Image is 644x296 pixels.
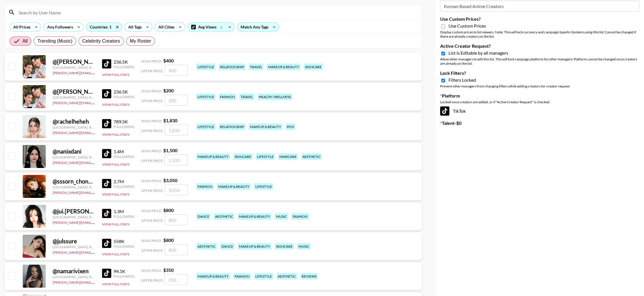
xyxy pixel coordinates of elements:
[238,243,271,250] div: makeup & beauty
[53,185,95,189] div: [GEOGRAPHIC_DATA], Republic of
[53,238,95,245] div: @ julssure
[165,244,188,255] input: 800
[237,23,279,31] div: Match Any Tags
[141,119,162,123] span: Song Price:
[141,179,162,183] span: Song Price:
[114,65,134,69] div: Followers
[141,268,162,273] span: Song Price:
[114,154,134,159] div: Followers
[249,123,282,130] div: makeup & beauty
[102,102,129,107] button: View Full Stats
[440,30,639,39] div: Display custom prices to list viewers. Note: This will lock currency and campaign type . Cannot b...
[53,65,95,70] div: [GEOGRAPHIC_DATA], Republic of
[15,8,418,17] input: Search by User Name
[141,278,164,282] span: Offer Price:
[549,57,572,61] em: other managers
[275,243,294,250] div: skincare
[239,93,254,100] div: travel
[53,268,95,275] div: @ namarivixen
[53,208,95,215] div: @ jui.[PERSON_NAME]
[254,183,273,190] div: lifestyle
[163,58,174,63] strong: $ 400
[114,125,134,129] div: Followers
[196,123,215,130] div: lifestyle
[53,155,95,159] div: [GEOGRAPHIC_DATA], Republic of
[53,70,165,75] a: [PERSON_NAME][EMAIL_ADDRESS][PERSON_NAME][DOMAIN_NAME]
[141,248,164,253] span: Offer Price:
[196,213,210,220] div: dance
[141,188,164,193] span: Offer Price:
[440,106,449,116] img: TikTok
[267,64,300,70] div: makeup & beauty
[448,50,508,56] span: List is Editable by all managers
[114,119,134,125] div: 789.5K
[53,125,95,129] div: [GEOGRAPHIC_DATA], Republic of
[297,243,310,250] div: music
[163,88,174,93] strong: $ 200
[53,95,95,100] div: [GEOGRAPHIC_DATA], Republic of
[102,222,129,226] button: View Full Stats
[217,183,251,190] div: makeup & beauty
[220,243,234,250] div: dance
[102,239,111,248] img: TikTok
[141,69,164,73] span: Offer Price:
[53,219,165,225] a: [PERSON_NAME][EMAIL_ADDRESS][PERSON_NAME][DOMAIN_NAME]
[196,64,215,70] div: lifestyle
[114,238,134,244] div: 558K
[440,106,639,116] div: TikTok
[141,89,162,93] span: Song Price:
[53,178,95,185] div: @ sssorn_chonnasorn
[53,148,95,155] div: @ nanixdani
[304,64,323,70] div: skincare
[196,273,230,280] div: makeup & beauty
[196,153,230,160] div: makeup & beauty
[163,207,174,213] strong: $ 800
[102,72,129,77] button: View Full Stats
[440,70,639,76] label: Lock Filters?
[238,213,271,220] div: makeup & beauty
[53,215,95,219] div: [GEOGRAPHIC_DATA], Republic of
[141,158,164,163] span: Offer Price:
[440,84,639,88] div: Prevent other managers from changing filters while adding creators for creator request.
[53,118,95,125] div: @ rachelheheh
[165,214,188,225] input: 800
[233,273,251,280] div: fashion
[114,214,134,219] div: Followers
[141,129,164,133] span: Offer Price:
[53,275,95,279] div: [GEOGRAPHIC_DATA], Republic of
[165,274,188,285] input: 350
[22,38,28,45] span: All
[196,183,214,190] div: fashion
[249,64,263,70] div: travel
[277,273,297,280] div: aesthetic
[53,58,95,65] div: @ [PERSON_NAME].and.[PERSON_NAME]
[53,245,95,249] div: [GEOGRAPHIC_DATA], Republic of
[114,179,134,184] div: 2.7M
[53,189,138,195] a: [PERSON_NAME][EMAIL_ADDRESS][DOMAIN_NAME]
[165,125,188,135] input: 1,830
[566,30,603,34] em: for bookers using this list
[114,89,134,95] div: 236.5K
[102,59,111,68] img: TikTok
[102,179,111,188] img: TikTok
[53,100,165,105] a: [PERSON_NAME][EMAIL_ADDRESS][PERSON_NAME][DOMAIN_NAME]
[114,274,134,278] div: Followers
[141,149,162,153] span: Song Price:
[256,153,275,160] div: lifestyle
[440,57,639,66] div: Allow other managers to edit this list. This will lock campaign platform for . Platform cannot be...
[233,153,252,160] div: skincare
[196,93,215,100] div: lifestyle
[448,77,476,83] span: Filters Locked
[219,123,245,130] div: relationship
[86,23,122,31] div: Countries: 1
[440,100,639,104] div: Locked once creators are added, or if "Active Creator Request" is checked.
[163,118,177,123] strong: $ 1,830
[448,23,486,29] span: Use Custom Prices
[278,153,298,160] div: haircare
[301,153,322,160] div: aesthetic
[53,88,95,95] div: @ [PERSON_NAME].and.[PERSON_NAME]
[275,213,288,220] div: music
[114,95,134,99] div: Followers
[163,148,177,153] strong: $ 1,500
[214,213,234,220] div: aesthetic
